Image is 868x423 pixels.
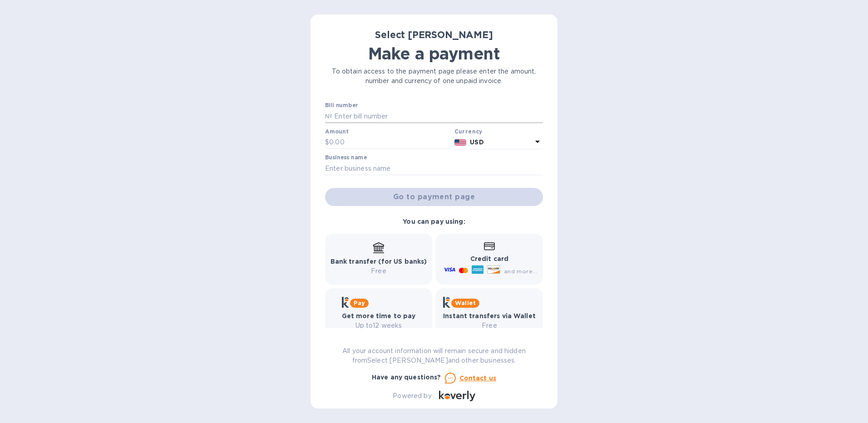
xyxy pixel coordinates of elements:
span: and more... [504,268,537,275]
p: Free [443,321,536,330]
label: Bill number [325,103,358,108]
label: Amount [325,129,348,134]
input: Enter business name [325,162,543,175]
p: № [325,112,332,121]
b: Instant transfers via Wallet [443,312,536,320]
p: Powered by [393,391,431,401]
h1: Make a payment [325,44,543,63]
b: Bank transfer (for US banks) [330,258,427,265]
b: Pay [354,300,365,306]
b: Get more time to pay [342,312,416,320]
p: $ [325,138,329,147]
b: Wallet [455,300,476,306]
input: 0.00 [329,136,451,149]
u: Contact us [459,374,497,382]
img: USD [454,139,467,146]
p: Free [330,266,427,276]
p: To obtain access to the payment page please enter the amount, number and currency of one unpaid i... [325,67,543,86]
b: Select [PERSON_NAME] [375,29,493,40]
b: Currency [454,128,483,135]
b: USD [470,138,483,146]
b: Have any questions? [372,374,441,381]
b: You can pay using: [403,218,465,225]
input: Enter bill number [332,109,543,123]
b: Credit card [470,255,508,262]
p: All your account information will remain secure and hidden from Select [PERSON_NAME] and other bu... [325,346,543,365]
label: Business name [325,155,367,161]
p: Up to 12 weeks [342,321,416,330]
